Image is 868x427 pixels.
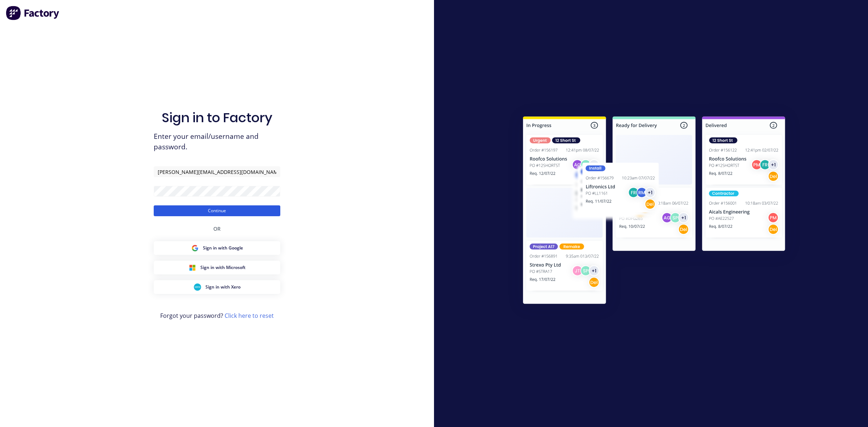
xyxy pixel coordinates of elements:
[200,264,246,271] span: Sign in with Microsoft
[225,312,274,320] a: Click here to reset
[154,280,280,294] button: Xero Sign inSign in with Xero
[507,102,801,321] img: Sign in
[213,216,221,241] div: OR
[154,166,280,177] input: Email/Username
[205,284,241,290] span: Sign in with Xero
[160,311,274,320] span: Forgot your password?
[162,110,272,125] h1: Sign in to Factory
[154,241,280,255] button: Google Sign inSign in with Google
[203,245,243,251] span: Sign in with Google
[189,264,196,271] img: Microsoft Sign in
[154,131,280,152] span: Enter your email/username and password.
[6,6,60,20] img: Factory
[194,283,201,291] img: Xero Sign in
[191,244,199,252] img: Google Sign in
[154,205,280,216] button: Continue
[154,261,280,274] button: Microsoft Sign inSign in with Microsoft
